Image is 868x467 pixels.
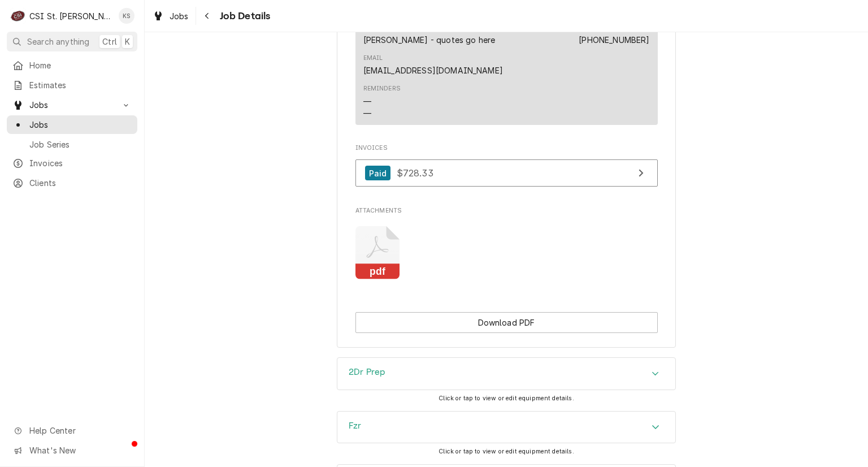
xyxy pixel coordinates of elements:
[10,8,26,24] div: CSI St. Louis's Avatar
[29,10,112,22] div: CSI St. [PERSON_NAME]
[355,206,658,215] span: Attachments
[29,119,132,131] span: Jobs
[119,8,134,24] div: KS
[355,312,658,333] button: Download PDF
[216,8,271,24] span: Job Details
[7,76,137,94] a: Estimates
[579,23,649,45] div: Phone
[355,144,658,153] span: Invoices
[337,411,676,444] div: Fzr
[7,56,137,75] a: Home
[439,395,574,402] span: Click or tap to view or edit equipment details.
[337,358,675,390] div: Accordion Header
[355,206,658,288] div: Attachments
[363,23,496,45] div: Name
[102,36,117,47] span: Ctrl
[7,135,137,154] a: Job Series
[355,144,658,192] div: Invoices
[29,59,132,71] span: Home
[355,312,658,333] div: Button Group Row
[365,166,391,181] div: Paid
[7,96,137,114] a: Go to Jobs
[349,421,361,431] h3: Fzr
[198,7,216,25] button: Navigate back
[337,358,675,390] button: Accordion Details Expand Trigger
[148,7,193,25] a: Jobs
[439,448,574,455] span: Click or tap to view or edit equipment details.
[363,107,371,119] div: —
[363,54,383,63] div: Email
[363,84,401,93] div: Reminders
[119,8,134,24] div: Kris Swearingen's Avatar
[29,99,115,111] span: Jobs
[355,17,658,125] div: Contact
[355,217,658,288] span: Attachments
[7,32,137,51] button: Search anythingCtrlK
[7,441,137,460] a: Go to What's New
[337,412,675,443] button: Accordion Details Expand Trigger
[7,421,137,440] a: Go to Help Center
[29,425,131,436] span: Help Center
[363,96,371,107] div: —
[125,36,130,47] span: K
[363,66,503,75] a: [EMAIL_ADDRESS][DOMAIN_NAME]
[363,34,496,46] div: [PERSON_NAME] - quotes go here
[170,10,189,22] span: Jobs
[29,444,131,456] span: What's New
[363,84,401,119] div: Reminders
[355,226,400,280] button: pdf
[29,79,132,91] span: Estimates
[27,36,89,47] span: Search anything
[337,357,676,390] div: 2Dr Prep
[7,154,137,172] a: Invoices
[337,412,675,443] div: Accordion Header
[349,367,385,378] h3: 2Dr Prep
[355,6,658,129] div: Client Contact
[397,167,433,179] span: $728.33
[29,139,132,150] span: Job Series
[10,8,26,24] div: C
[355,312,658,333] div: Button Group
[579,35,649,45] a: [PHONE_NUMBER]
[355,159,658,187] a: View Invoice
[7,115,137,134] a: Jobs
[355,17,658,130] div: Client Contact List
[363,54,503,76] div: Email
[29,157,132,169] span: Invoices
[29,177,132,189] span: Clients
[7,174,137,192] a: Clients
